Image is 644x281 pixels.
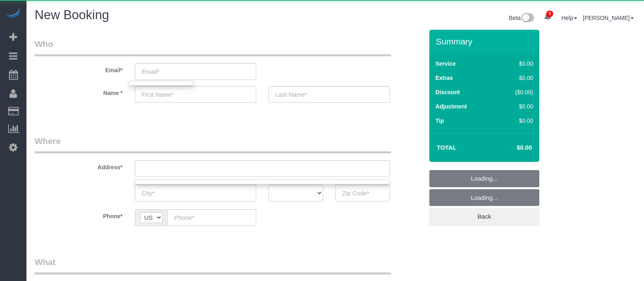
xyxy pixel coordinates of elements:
div: $0.00 [498,74,533,82]
h3: Summary [436,37,535,46]
legend: What [35,256,391,274]
div: $0.00 [498,102,533,111]
input: City* [135,185,256,201]
label: Extras [435,74,453,82]
div: $0.00 [498,60,533,68]
label: Discount [435,88,460,96]
input: First Name* [135,86,256,103]
h4: $0.00 [492,144,532,151]
a: Help [561,15,577,21]
img: New interface [521,13,534,24]
input: Phone* [167,209,256,226]
label: Address* [29,160,129,171]
a: [PERSON_NAME] [583,15,634,21]
label: Phone* [29,209,129,220]
input: Email* [135,63,256,80]
label: Tip [435,117,444,125]
a: Back [429,208,539,225]
label: Service [435,60,456,68]
span: New Booking [35,8,109,22]
a: Beta [509,15,534,21]
legend: Where [35,135,391,153]
div: ($0.00) [498,88,533,96]
legend: Who [35,38,391,56]
div: $0.00 [498,117,533,125]
a: 0 [540,8,556,26]
label: Email* [29,63,129,74]
input: Last Name* [268,86,390,103]
img: Automaid Logo [5,8,21,20]
span: 0 [546,11,553,17]
label: Name * [29,86,129,97]
input: Zip Code* [335,185,390,201]
label: Adjustment [435,102,467,111]
strong: Total [437,144,457,151]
